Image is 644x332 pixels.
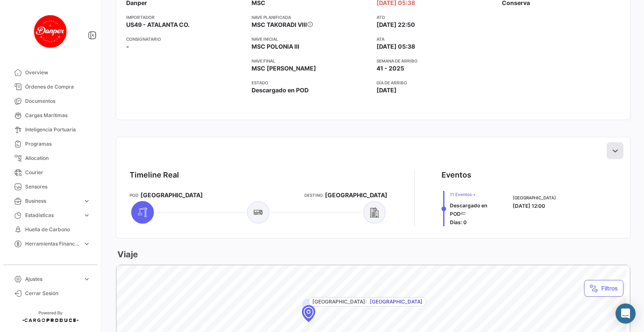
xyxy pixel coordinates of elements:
[304,192,323,199] app-card-info-title: Destino
[25,154,91,162] span: Allocation
[252,79,370,86] app-card-info-title: Estado
[513,203,545,209] span: [DATE] 12:00
[325,191,387,199] span: [GEOGRAPHIC_DATA]
[116,248,138,260] h3: Viaje
[7,94,94,108] a: Documentos
[7,65,94,80] a: Overview
[25,83,91,91] span: Órdenes de Compra
[377,79,495,86] app-card-info-title: Día de Arribo
[377,21,415,29] span: [DATE] 22:50
[377,64,404,73] span: 41 - 2025
[7,137,94,151] a: Programas
[377,14,495,21] app-card-info-title: ATD
[25,183,91,191] span: Sensores
[25,126,91,133] span: Inteligencia Portuaria
[25,240,80,248] span: Herramientas Financieras
[83,212,91,219] span: expand_more
[7,151,94,165] a: Allocation
[450,191,503,198] span: 11 Eventos +
[25,97,91,105] span: Documentos
[126,14,245,21] app-card-info-title: Importador
[584,280,623,297] button: Filtros
[140,191,203,199] span: [GEOGRAPHIC_DATA]
[450,219,467,225] span: Días: 0
[252,36,370,42] app-card-info-title: Nave inicial
[25,112,91,119] span: Cargas Marítimas
[25,226,91,233] span: Huella de Carbono
[7,108,94,123] a: Cargas Marítimas
[25,169,91,176] span: Courier
[25,290,91,297] span: Cerrar Sesión
[126,36,245,42] app-card-info-title: Consignatario
[126,42,129,51] span: -
[252,21,307,28] span: MSC TAKORADI VIII
[7,165,94,180] a: Courier
[7,180,94,194] a: Sensores
[83,197,91,205] span: expand_more
[25,212,80,219] span: Estadísticas
[370,298,423,306] span: [GEOGRAPHIC_DATA]
[29,10,71,52] img: danper-logo.png
[252,64,316,73] span: MSC [PERSON_NAME]
[25,69,91,76] span: Overview
[130,169,179,181] div: Timeline Real
[25,197,80,205] span: Business
[513,194,556,201] span: [GEOGRAPHIC_DATA]
[377,36,495,42] app-card-info-title: ATA
[450,202,487,217] span: Descargado en POD
[83,275,91,283] span: expand_more
[252,86,309,94] span: Descargado en POD
[130,192,138,199] app-card-info-title: POD
[377,42,415,51] span: [DATE] 05:38
[252,42,299,51] span: MSC POLONIA III
[615,303,636,324] div: Abrir Intercom Messenger
[7,80,94,94] a: Órdenes de Compra
[302,305,315,322] div: Map marker
[441,169,471,181] div: Eventos
[377,58,495,64] app-card-info-title: Semana de Arribo
[7,123,94,137] a: Inteligencia Portuaria
[377,86,397,94] span: [DATE]
[83,240,91,248] span: expand_more
[252,58,370,64] app-card-info-title: Nave final
[7,222,94,237] a: Huella de Carbono
[252,14,370,21] app-card-info-title: Nave planificada
[25,140,91,148] span: Programas
[25,275,80,283] span: Ajustes
[126,21,190,29] span: US49 - ATALANTA CO.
